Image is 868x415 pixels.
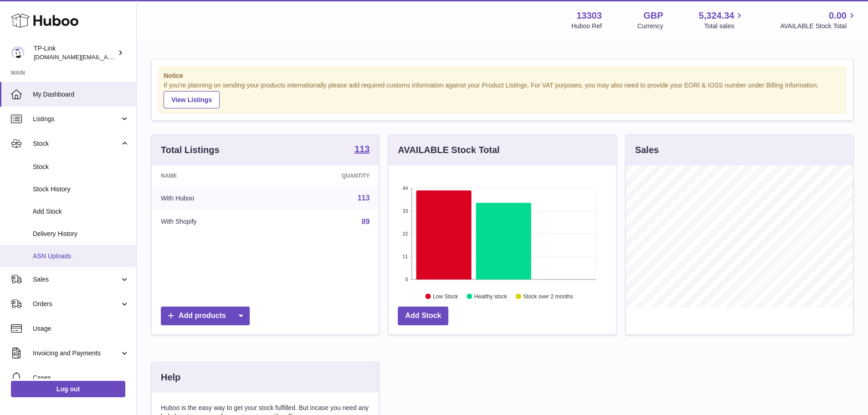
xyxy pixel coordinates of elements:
[780,10,857,31] a: 0.00 AVAILABLE Stock Total
[403,254,408,259] text: 11
[403,208,408,214] text: 33
[161,371,180,384] h3: Help
[398,307,448,325] a: Add Stock
[704,22,745,31] span: Total sales
[164,91,220,108] a: View Listings
[152,165,274,186] th: Name
[403,231,408,236] text: 22
[161,144,220,156] h3: Total Listings
[33,230,129,238] span: Delivery History
[152,210,274,234] td: With Shopify
[34,53,181,61] span: [DOMAIN_NAME][EMAIL_ADDRESS][DOMAIN_NAME]
[474,293,508,299] text: Healthy stock
[354,144,370,155] a: 113
[33,185,129,194] span: Stock History
[699,10,734,22] span: 5,324.34
[699,10,745,31] a: 5,324.34 Total sales
[398,144,499,156] h3: AVAILABLE Stock Total
[33,300,120,308] span: Orders
[274,165,379,186] th: Quantity
[11,46,25,60] img: purchase.uk@tp-link.com
[33,374,129,382] span: Cases
[576,10,602,22] strong: 13303
[829,10,847,22] span: 0.00
[33,349,120,358] span: Invoicing and Payments
[152,186,274,210] td: With Huboo
[406,277,408,282] text: 0
[635,144,659,156] h3: Sales
[362,218,370,225] a: 89
[164,72,841,80] strong: Notice
[33,275,120,284] span: Sales
[637,22,663,31] div: Currency
[33,115,120,123] span: Listings
[571,22,602,31] div: Huboo Ref
[33,163,129,171] span: Stock
[11,381,125,397] a: Log out
[33,139,120,148] span: Stock
[164,81,841,108] div: If you're planning on sending your products internationally please add required customs informati...
[161,307,250,325] a: Add products
[358,194,370,202] a: 113
[780,22,857,31] span: AVAILABLE Stock Total
[34,44,116,61] div: TP-Link
[33,324,129,333] span: Usage
[33,207,129,216] span: Add Stock
[433,293,458,299] text: Low Stock
[354,144,370,154] strong: 113
[524,293,573,299] text: Stock over 2 months
[403,185,408,191] text: 44
[33,252,129,261] span: ASN Uploads
[643,10,663,22] strong: GBP
[33,90,129,99] span: My Dashboard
